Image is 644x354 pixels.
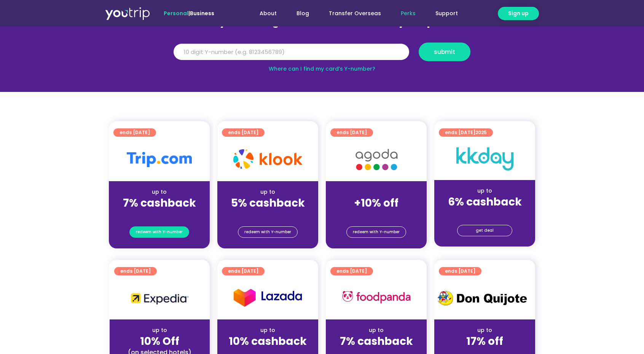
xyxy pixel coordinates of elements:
span: 2025 [475,129,487,136]
span: ends [DATE] [445,128,487,137]
a: Business [190,9,214,17]
a: redeem with Y-number [129,226,189,238]
a: Blog [287,6,319,21]
span: submit [434,49,455,55]
a: About [250,6,287,21]
div: up to [115,188,204,196]
span: up to [369,188,383,196]
nav: Menu [235,6,468,21]
input: 10 digit Y-number (e.g. 8123456789) [174,44,409,60]
div: up to [116,326,204,334]
span: ends [DATE] [336,128,367,137]
span: | [164,9,214,17]
span: ends [DATE] [228,128,258,137]
div: up to [223,188,312,196]
a: get deal [457,225,512,236]
span: ends [DATE] [336,267,367,275]
div: (for stays only) [440,209,529,217]
strong: 10% cashback [229,334,307,349]
span: ends [DATE] [120,267,151,275]
span: ends [DATE] [120,128,150,137]
div: up to [440,326,529,334]
span: ends [DATE] [228,267,258,275]
a: redeem with Y-number [238,226,298,238]
span: Personal [164,9,188,17]
button: submit [419,43,470,61]
strong: 6% cashback [448,194,522,209]
a: Transfer Overseas [319,6,391,21]
a: Sign up [498,7,539,20]
a: ends [DATE] [330,267,373,275]
a: ends [DATE] [113,128,156,137]
div: (for stays only) [115,210,204,218]
a: redeem with Y-number [346,226,406,238]
div: (for stays only) [223,210,312,218]
span: Sign up [508,9,529,17]
span: redeem with Y-number [244,227,291,237]
a: ends [DATE] [222,267,265,275]
strong: 17% off [466,334,503,349]
div: up to [223,326,312,334]
a: ends [DATE] [330,128,373,137]
a: Support [426,6,468,21]
div: up to [332,326,421,334]
span: redeem with Y-number [353,227,400,237]
a: ends [DATE] [114,267,157,275]
a: Perks [391,6,426,21]
span: ends [DATE] [445,267,475,275]
a: Where can I find my card’s Y-number? [269,65,375,73]
div: (for stays only) [332,210,421,218]
a: ends [DATE] [439,267,481,275]
strong: 5% cashback [231,196,305,210]
strong: +10% off [354,196,399,210]
strong: 10% Off [140,334,179,349]
span: get deal [476,225,494,236]
a: ends [DATE]2025 [439,128,493,137]
a: ends [DATE] [222,128,265,137]
strong: 7% cashback [340,334,413,349]
form: Y Number [174,43,470,67]
span: redeem with Y-number [136,227,183,237]
div: up to [440,187,529,195]
strong: 7% cashback [123,196,196,210]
